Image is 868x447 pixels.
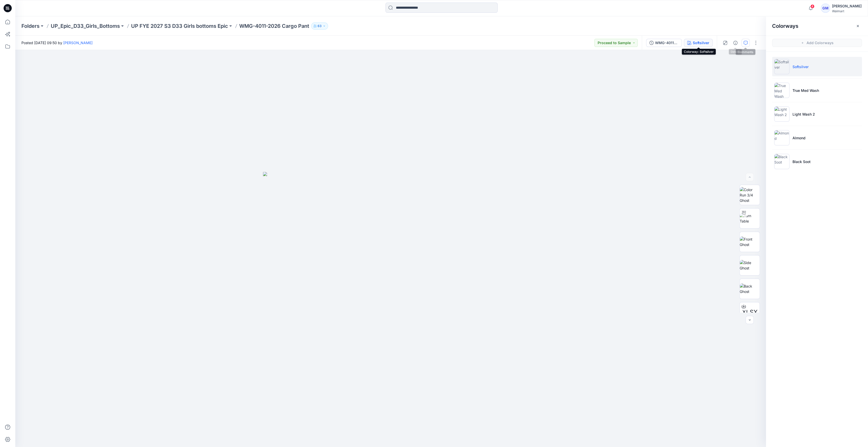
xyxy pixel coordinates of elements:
[263,172,518,447] img: eyJhbGciOiJIUzI1NiIsImtpZCI6IjAiLCJzbHQiOiJzZXMiLCJ0eXAiOiJKV1QifQ.eyJkYXRhIjp7InR5cGUiOiJzdG9yYW...
[51,22,120,30] a: UP_Epic_D33_Girls_Bottoms
[646,39,682,47] button: WMG-4011-2026 Cargo Pant_Full Colorway
[832,3,862,9] div: [PERSON_NAME]
[740,237,760,247] img: Front Ghost
[774,59,789,74] img: Softsilver
[740,283,760,294] img: Back Ghost
[774,83,789,98] img: True Med Wash
[742,308,758,317] span: XLSX
[21,22,40,30] a: Folders
[318,23,322,29] p: 63
[731,39,739,47] button: Details
[740,187,760,203] img: Color Run 3/4 Ghost
[693,40,709,46] div: Softsilver
[774,130,789,145] img: Almond
[311,22,328,30] button: 63
[774,154,789,169] img: Black Soot
[684,39,713,47] button: Softsilver
[63,41,93,45] a: [PERSON_NAME]
[792,159,811,164] p: Black Soot
[821,4,830,13] div: GM
[810,4,814,8] span: 4
[832,9,862,13] div: Walmart
[774,106,789,122] img: Light Wash 2
[792,135,806,141] p: Almond
[239,22,309,30] p: WMG-4011-2026 Cargo Pant
[21,40,93,45] span: Posted [DATE] 09:50 by
[792,88,819,93] p: True Med Wash
[655,40,678,46] div: WMG-4011-2026 Cargo Pant_Full Colorway
[740,260,760,271] img: Side Ghost
[792,64,809,69] p: Softsilver
[792,111,815,117] p: Light Wash 2
[131,22,228,30] a: UP FYE 2027 S3 D33 Girls bottoms Epic
[772,23,798,29] h2: Colorways
[740,213,760,224] img: Turn Table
